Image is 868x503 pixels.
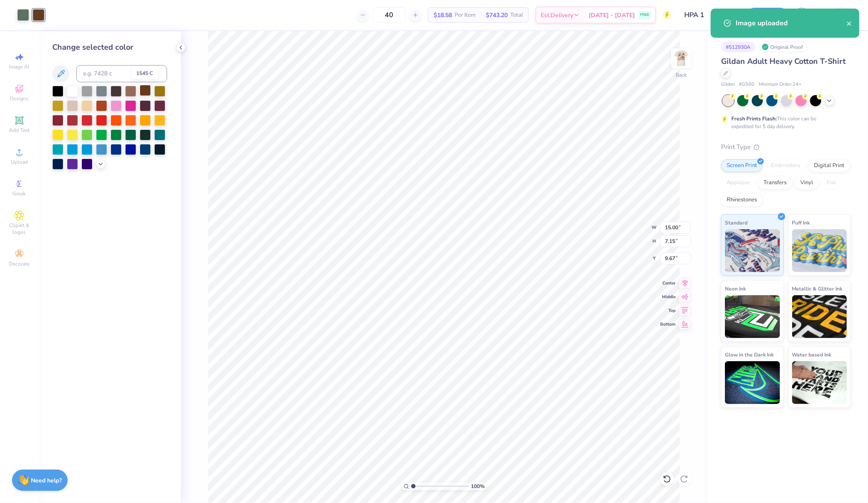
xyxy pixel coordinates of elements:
div: Screen Print [721,159,763,172]
span: Minimum Order: 24 + [759,81,802,88]
img: Water based Ink [792,361,847,404]
span: [DATE] - [DATE] [589,11,635,20]
span: Upload [11,159,28,165]
div: This color can be expedited for 5 day delivery. [731,115,837,130]
div: Applique [721,177,755,189]
span: Top [660,308,676,314]
img: Glow in the Dark Ink [725,361,780,404]
div: Foil [821,177,841,189]
input: – – [372,7,406,23]
button: close [847,18,853,28]
span: $18.58 [434,11,452,20]
div: Print Type [721,142,851,152]
div: Back [676,71,687,79]
div: Original Proof [760,42,808,52]
span: Puff Ink [792,218,810,227]
img: Back [673,50,690,67]
span: Glow in the Dark Ink [725,350,774,359]
div: Digital Print [808,159,850,172]
span: Add Text [9,127,30,134]
span: Gildan Adult Heavy Cotton T-Shirt [721,56,846,66]
span: Water based Ink [792,350,832,359]
span: Greek [13,190,26,197]
span: Total [510,11,523,20]
span: Designs [10,95,29,102]
div: Transfers [758,177,792,189]
strong: Fresh Prints Flash: [731,115,777,122]
span: Clipart & logos [4,222,34,236]
span: Image AI [9,63,30,70]
span: $743.20 [486,11,508,20]
img: Puff Ink [792,229,847,272]
strong: Need help? [31,476,62,485]
span: 100 % [471,482,485,490]
span: Standard [725,218,748,227]
img: Standard [725,229,780,272]
div: Embroidery [765,159,806,172]
span: # G500 [739,81,754,88]
span: Neon Ink [725,284,746,293]
span: Per Item [455,11,476,20]
span: Gildan [721,81,735,88]
span: Middle [660,294,676,300]
input: e.g. 7428 c [76,65,167,82]
span: Est. Delivery [541,11,573,20]
div: Image uploaded [736,18,847,28]
span: Bottom [660,321,676,327]
span: FREE [640,12,649,18]
span: Metallic & Glitter Ink [792,284,843,293]
div: Vinyl [795,177,819,189]
span: Center [660,280,676,286]
span: Decorate [9,260,30,267]
div: Change selected color [52,42,167,53]
img: Metallic & Glitter Ink [792,295,847,338]
div: # 512930A [721,42,755,52]
div: 1545 C [132,67,158,79]
div: Rhinestones [721,194,763,207]
input: Untitled Design [678,6,741,24]
img: Neon Ink [725,295,780,338]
